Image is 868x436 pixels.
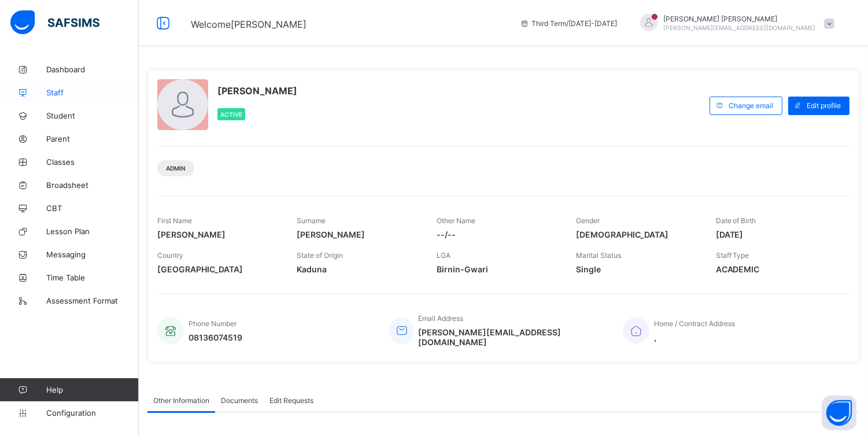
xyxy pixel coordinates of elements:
[46,180,139,190] span: Broadsheet
[157,230,279,239] span: [PERSON_NAME]
[663,24,815,31] span: [PERSON_NAME][EMAIL_ADDRESS][DOMAIN_NAME]
[297,251,343,260] span: State of Origin
[220,111,242,118] span: Active
[46,157,139,167] span: Classes
[716,251,749,260] span: Staff Type
[576,216,600,225] span: Gender
[166,165,186,172] span: Admin
[418,327,605,347] span: [PERSON_NAME][EMAIL_ADDRESS][DOMAIN_NAME]
[46,250,139,259] span: Messaging
[153,396,209,405] span: Other Information
[437,264,559,274] span: Birnin-Gwari
[576,230,698,239] span: [DEMOGRAPHIC_DATA]
[822,396,856,430] button: Open asap
[157,216,192,225] span: First Name
[654,319,735,328] span: Home / Contract Address
[46,227,139,236] span: Lesson Plan
[157,264,279,274] span: [GEOGRAPHIC_DATA]
[157,251,183,260] span: Country
[576,264,698,274] span: Single
[418,314,463,323] span: Email Address
[576,251,621,260] span: Marital Status
[191,19,306,30] span: Welcome [PERSON_NAME]
[437,251,450,260] span: LGA
[46,65,139,74] span: Dashboard
[297,230,419,239] span: [PERSON_NAME]
[10,10,99,35] img: safsims
[189,319,237,328] span: Phone Number
[297,216,326,225] span: Surname
[807,101,841,110] span: Edit profile
[217,85,297,97] span: [PERSON_NAME]
[729,101,773,110] span: Change email
[437,230,559,239] span: --/--
[46,385,138,394] span: Help
[654,332,735,342] span: ,
[716,264,838,274] span: ACADEMIC
[46,88,139,97] span: Staff
[716,216,756,225] span: Date of Birth
[437,216,475,225] span: Other Name
[716,230,838,239] span: [DATE]
[221,396,258,405] span: Documents
[46,296,139,305] span: Assessment Format
[46,204,139,213] span: CBT
[663,14,815,23] span: [PERSON_NAME] [PERSON_NAME]
[46,273,139,282] span: Time Table
[46,111,139,120] span: Student
[189,332,242,342] span: 08136074519
[269,396,313,405] span: Edit Requests
[520,19,617,28] span: session/term information
[297,264,419,274] span: Kaduna
[629,14,840,33] div: AhmadAdam
[46,408,138,417] span: Configuration
[46,134,139,143] span: Parent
